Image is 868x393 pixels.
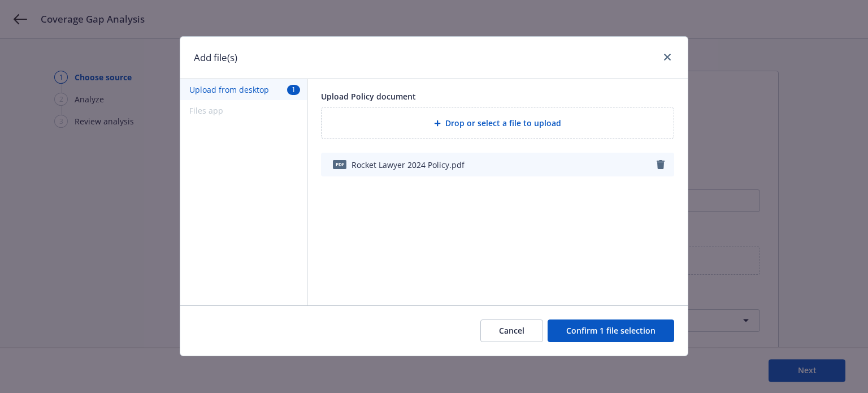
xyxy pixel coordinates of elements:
div: Drop or select a file to upload [321,107,674,139]
button: Upload from desktop1 [180,79,307,100]
span: Drop or select a file to upload [445,117,561,129]
button: Cancel [480,319,543,342]
h1: Add file(s) [194,50,237,65]
span: 1 [287,85,300,94]
span: Rocket Lawyer 2024 Policy.pdf [351,159,465,171]
button: Confirm 1 file selection [548,319,674,342]
div: Upload Policy document [321,90,674,102]
a: close [661,50,674,64]
span: pdf [333,160,346,169]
